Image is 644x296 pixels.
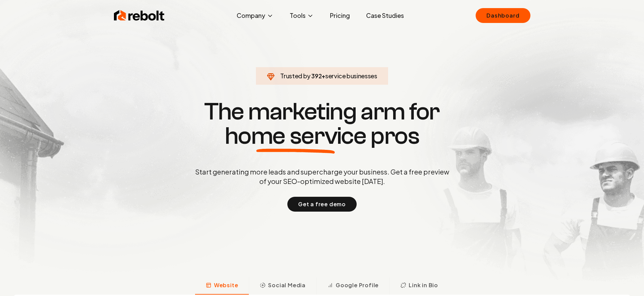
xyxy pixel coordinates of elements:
[476,8,530,23] a: Dashboard
[409,281,438,289] span: Link in Bio
[280,72,310,80] span: Trusted by
[160,100,484,148] h1: The marketing arm for pros
[389,277,449,295] button: Link in Bio
[249,277,316,295] button: Social Media
[325,72,377,80] span: service businesses
[361,9,409,22] a: Case Studies
[194,167,451,186] p: Start generating more leads and supercharge your business. Get a free preview of your SEO-optimiz...
[336,281,379,289] span: Google Profile
[268,281,306,289] span: Social Media
[231,9,279,22] button: Company
[114,9,165,22] img: Rebolt Logo
[195,277,249,295] button: Website
[225,124,366,148] span: home service
[325,9,355,22] a: Pricing
[321,72,325,80] span: +
[284,9,319,22] button: Tools
[316,277,389,295] button: Google Profile
[287,197,357,212] button: Get a free demo
[214,281,238,289] span: Website
[311,71,321,81] span: 392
